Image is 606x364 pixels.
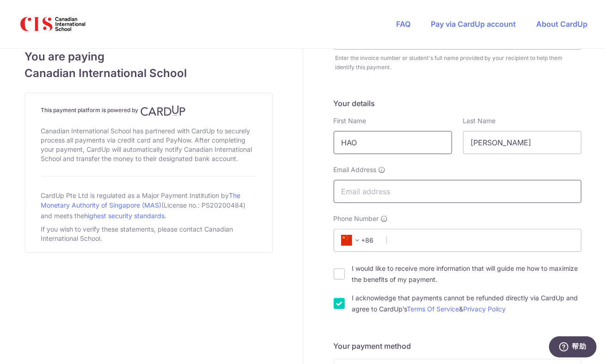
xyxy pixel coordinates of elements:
input: First name [334,131,452,154]
iframe: 打开一个小组件，您可以在其中找到更多信息 [549,336,597,359]
span: Email Address [334,165,377,174]
span: +86 [341,235,363,246]
span: You are paying [25,48,273,65]
label: I acknowledge that payments cannot be refunded directly via CardUp and agree to CardUp’s & [352,292,582,315]
a: Pay via CardUp account [431,19,516,29]
input: Last name [463,131,582,154]
a: Terms Of Service [407,305,459,313]
a: FAQ [396,19,410,29]
div: If you wish to verify these statements, please contact Canadian International School. [41,223,257,245]
div: CardUp Pte Ltd is regulated as a Major Payment Institution by (License no.: PS20200484) and meets... [41,188,257,223]
label: First Name [334,116,367,125]
span: Phone Number [334,214,379,223]
span: Canadian International School [25,65,273,82]
a: About CardUp [536,19,588,29]
img: CardUp [141,105,186,116]
label: Last Name [463,116,496,125]
div: Enter the invoice number or student's full name provided by your recipient to help them identify ... [336,54,582,72]
a: Privacy Policy [464,305,506,313]
input: Email address [334,180,582,203]
h5: Your details [334,98,582,109]
div: Canadian International School has partnered with CardUp to securely process all payments via cred... [41,125,257,165]
h5: Your payment method [334,340,582,352]
span: +86 [338,235,380,246]
a: highest security standards [85,212,165,220]
h4: This payment platform is powered by [41,105,257,116]
label: I would like to receive more information that will guide me how to maximize the benefits of my pa... [352,263,582,285]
